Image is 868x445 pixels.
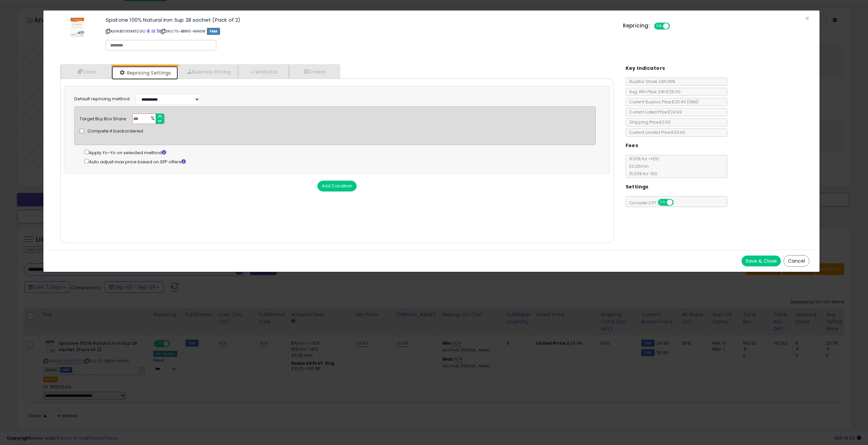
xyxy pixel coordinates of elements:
[147,114,158,124] span: %
[658,200,667,205] span: ON
[61,65,112,79] a: Costs
[156,28,160,34] a: Your listing only
[74,96,131,102] label: Default repricing method:
[626,163,649,169] span: £0.25 min
[742,256,781,266] button: Save & Close
[626,183,649,191] h5: Settings
[655,23,663,29] span: ON
[152,28,155,34] a: All offer listings
[626,156,659,177] span: 8.00 % for <= £10
[207,28,220,35] span: FBM
[238,65,289,79] a: Analytics
[106,17,613,22] h3: Spatone 100% Natural Iron Sup 28 sachet (Pack of 2)
[317,181,357,191] button: Add Condition
[626,200,683,206] span: Consider CPT:
[626,109,682,115] span: Current Listed Price: £24.99
[80,114,127,122] div: Target Buy Box Share:
[626,171,657,177] span: 15.00 % for > £10
[626,119,671,125] span: Shipping Price: £0.00
[669,23,680,29] span: OFF
[146,28,150,34] a: BuyBox page
[672,200,683,205] span: OFF
[179,65,238,79] a: Business Pricing
[289,65,339,79] a: Orders
[67,17,87,38] img: 21PHvZ2zx3L._SL60_.jpg
[687,99,698,105] span: ( FBM )
[623,23,650,28] h5: Repricing:
[626,89,680,95] span: Avg. Win Price 24h: £25.00
[672,99,698,105] span: £26.49
[805,14,809,23] span: ×
[626,79,675,84] span: BuyBox Share 24h: 36%
[112,66,178,80] a: Repricing Settings
[106,26,613,37] p: ASIN: B019SM32GO | SKU: T5-BBW5-MA6W
[87,128,143,135] span: Compete if backordered
[626,129,685,135] span: Current Landed Price: £24.99
[784,255,809,267] button: Cancel
[84,158,596,165] div: Auto adjust max price based on SFP offers
[626,141,638,150] h5: Fees
[626,99,698,105] span: Current Buybox Price:
[84,148,596,156] div: Apply Yo-Yo on selected method
[626,64,665,73] h5: Key Indicators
